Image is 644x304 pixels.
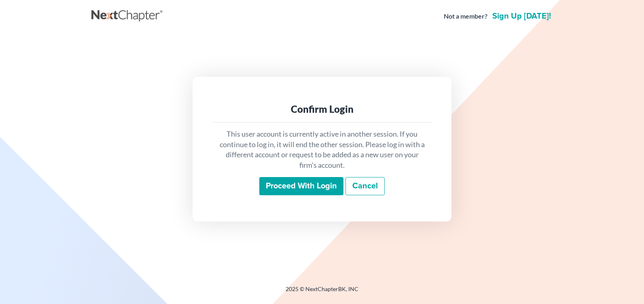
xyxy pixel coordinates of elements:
strong: Not a member? [444,12,487,21]
a: Cancel [345,177,385,196]
a: Sign up [DATE]! [491,12,553,20]
div: Confirm Login [218,103,426,116]
input: Proceed with login [259,177,343,196]
div: 2025 © NextChapterBK, INC [91,285,553,300]
p: This user account is currently active in another session. If you continue to log in, it will end ... [218,129,426,171]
